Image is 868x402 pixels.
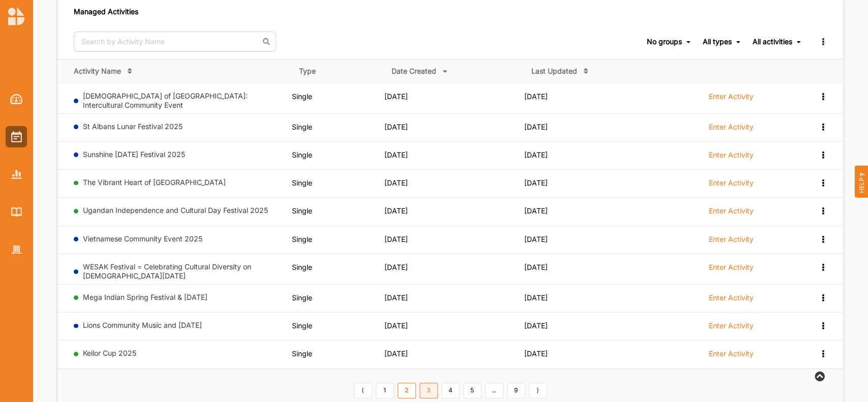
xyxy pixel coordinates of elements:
span: Single [292,206,312,215]
img: Organisation [11,245,22,254]
span: [DATE] [524,178,548,187]
span: [DATE] [384,92,408,101]
div: Activity Name [74,67,121,76]
span: [DATE] [384,293,408,302]
span: [DATE] [524,293,548,302]
a: 9 [507,383,525,399]
a: Ugandan Independence and Cultural Day Festival 2025 [83,206,268,214]
a: Enter Activity [709,178,754,193]
img: Activities [11,131,22,142]
a: Sunshine [DATE] Festival 2025 [83,150,185,159]
label: Enter Activity [709,349,754,358]
a: St Albans Lunar Festival 2025 [83,122,183,131]
a: Activities [6,126,27,147]
span: [DATE] [524,263,548,271]
label: Enter Activity [709,122,754,132]
a: Enter Activity [709,122,754,137]
a: Organisation [6,239,27,260]
span: [DATE] [524,206,548,215]
a: Enter Activity [709,91,754,107]
span: [DATE] [524,349,548,358]
th: Type [292,59,384,83]
span: Single [292,321,312,330]
a: WESAK Festival = Celebrating Cultural Diversity on [DEMOGRAPHIC_DATA][DATE] [83,262,251,280]
span: [DATE] [524,92,548,101]
label: Enter Activity [709,206,754,215]
a: 5 [463,383,482,399]
a: Keilor Cup 2025 [83,349,136,357]
a: 4 [441,383,460,399]
img: Reports [11,170,22,178]
a: Dashboard [6,88,27,110]
span: Single [292,263,312,271]
input: Search by Activity Name [74,32,276,52]
span: [DATE] [384,349,408,358]
label: Enter Activity [709,293,754,302]
div: Last Updated [531,67,577,76]
a: Previous item [354,383,372,399]
label: Enter Activity [709,321,754,330]
span: [DATE] [524,235,548,243]
a: 1 [376,383,394,399]
span: [DATE] [384,206,408,215]
a: ... [485,383,503,399]
span: Single [292,150,312,159]
span: [DATE] [384,150,408,159]
div: Managed Activities [74,7,138,16]
div: Pagination Navigation [352,381,549,398]
span: [DATE] [524,150,548,159]
a: Vietnamese Community Event 2025 [83,234,202,243]
span: [DATE] [524,122,548,131]
span: [DATE] [384,263,408,271]
div: All activities [753,37,792,46]
a: Mega Indian Spring Festival & [DATE] [83,293,207,301]
span: [DATE] [384,235,408,243]
a: Enter Activity [709,293,754,308]
a: Enter Activity [709,349,754,364]
span: Single [292,349,312,358]
a: [DEMOGRAPHIC_DATA] of [GEOGRAPHIC_DATA]: Intercultural Community Event [83,91,248,109]
a: 2 [398,383,416,399]
label: Enter Activity [709,178,754,188]
label: Enter Activity [709,150,754,160]
span: Single [292,178,312,187]
span: Single [292,293,312,302]
img: Library [11,207,22,216]
div: Date Created [392,67,436,76]
a: Lions Community Music and [DATE] [83,321,202,329]
a: Enter Activity [709,150,754,165]
a: Next item [529,383,547,399]
a: The Vibrant Heart of [GEOGRAPHIC_DATA] [83,178,226,187]
span: [DATE] [384,178,408,187]
div: No groups [647,37,682,46]
label: Enter Activity [709,263,754,272]
a: Enter Activity [709,206,754,221]
span: [DATE] [384,321,408,330]
a: Library [6,201,27,223]
img: logo [8,7,24,25]
a: 3 [420,383,438,399]
span: Single [292,122,312,131]
a: Enter Activity [709,262,754,277]
a: Reports [6,164,27,185]
span: Single [292,92,312,101]
label: Enter Activity [709,235,754,244]
span: [DATE] [524,321,548,330]
span: Single [292,235,312,243]
div: All types [703,37,732,46]
img: Dashboard [10,94,23,104]
a: Enter Activity [709,234,754,250]
label: Enter Activity [709,92,754,101]
span: [DATE] [384,122,408,131]
a: Enter Activity [709,321,754,336]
